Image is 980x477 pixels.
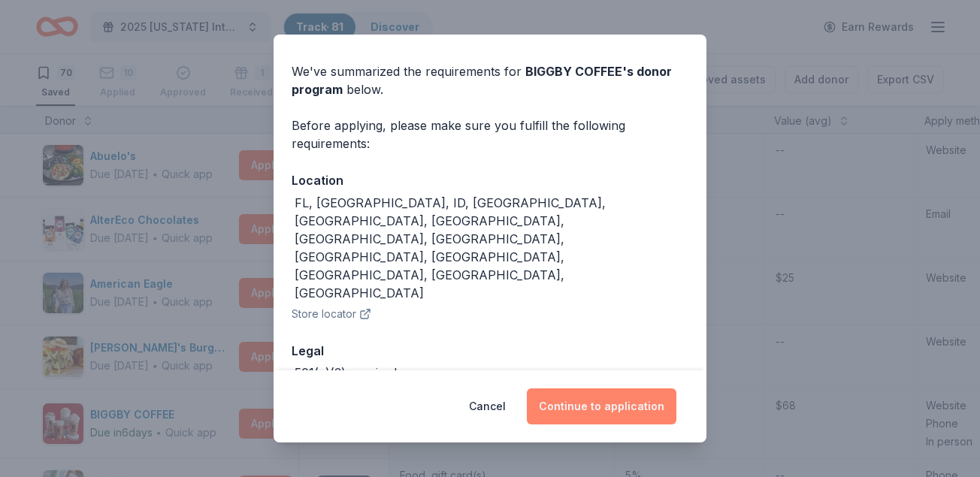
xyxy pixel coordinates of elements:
button: Cancel [469,388,506,424]
div: Before applying, please make sure you fulfill the following requirements: [292,116,688,152]
button: Continue to application [527,388,676,424]
div: FL, [GEOGRAPHIC_DATA], ID, [GEOGRAPHIC_DATA], [GEOGRAPHIC_DATA], [GEOGRAPHIC_DATA], [GEOGRAPHIC_D... [295,194,688,302]
div: Location [292,171,688,190]
div: Legal [292,341,688,361]
button: Store locator [292,305,371,323]
div: We've summarized the requirements for below. [292,62,688,98]
div: 501(c)(3) required [295,364,397,382]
